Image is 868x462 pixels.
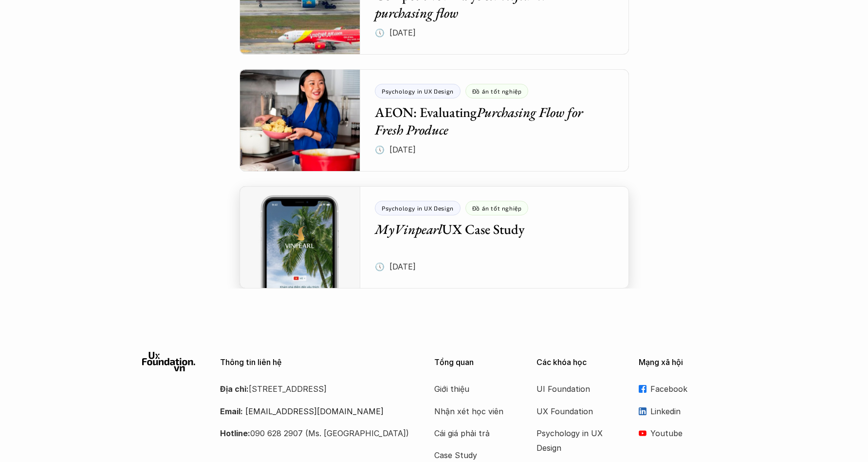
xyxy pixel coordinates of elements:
a: Nhận xét học viên [434,404,512,419]
a: UX Foundation [536,404,614,419]
strong: Hotline: [220,428,250,438]
strong: Email: [220,406,243,416]
a: Giới thiệu [434,382,512,396]
p: Thông tin liên hệ [220,358,410,367]
p: Linkedin [650,404,726,419]
p: [STREET_ADDRESS] [220,382,410,396]
a: UI Foundation [536,382,614,396]
p: Các khóa học [536,358,624,367]
p: Facebook [650,382,726,396]
p: Youtube [650,426,726,441]
a: [EMAIL_ADDRESS][DOMAIN_NAME] [245,406,384,416]
a: Psychology in UX DesignĐồ án tốt nghiệpAEON: EvaluatingPurchasing Flow for Fresh Produce🕔 [DATE] [240,69,629,172]
strong: Địa chỉ: [220,384,249,394]
a: Psychology in UX DesignĐồ án tốt nghiệpMyVinpearlUX Case Study🕔 [DATE] [240,186,629,289]
a: Youtube [639,426,726,441]
p: Tổng quan [434,358,522,367]
a: Cái giá phải trả [434,426,512,441]
a: Psychology in UX Design [536,426,614,456]
p: 090 628 2907 (Ms. [GEOGRAPHIC_DATA]) [220,426,410,441]
a: Linkedin [639,404,726,419]
p: Mạng xã hội [639,358,726,367]
a: Facebook [639,382,726,396]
